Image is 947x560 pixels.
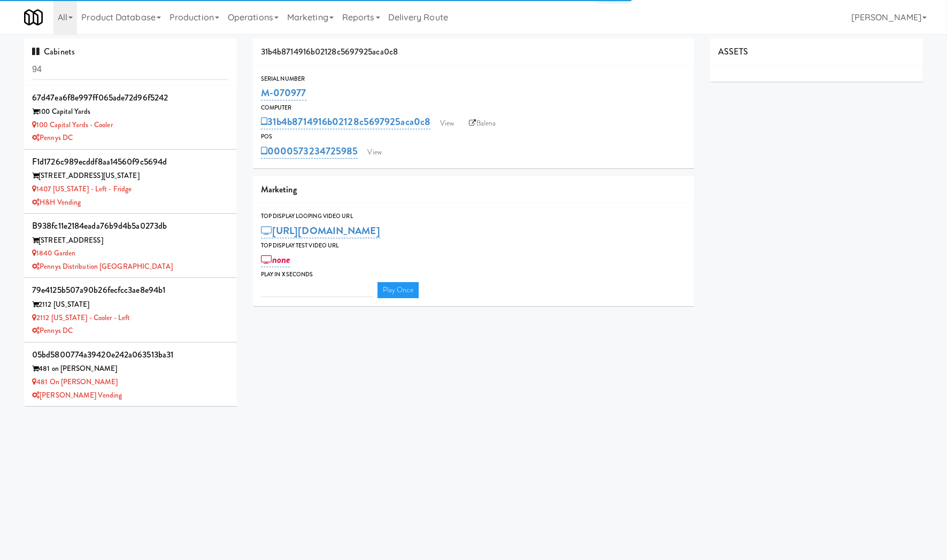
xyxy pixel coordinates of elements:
div: 67d47ea6f8e997ff065ade72d96f5242 [32,90,229,106]
div: Computer [261,103,687,113]
a: [PERSON_NAME] Vending [32,390,122,400]
a: 1407 [US_STATE] - Left - Fridge [32,184,132,194]
a: [URL][DOMAIN_NAME] [261,223,380,238]
div: 2112 [US_STATE] [32,298,229,312]
div: Serial Number [261,74,687,84]
span: ASSETS [718,45,748,58]
div: f1d1726c989ecddf8aa14560f9c5694d [32,154,229,170]
li: f1d1726c989ecddf8aa14560f9c5694d[STREET_ADDRESS][US_STATE] 1407 [US_STATE] - Left - FridgeH&H Ven... [24,150,237,214]
li: 67d47ea6f8e997ff065ade72d96f5242100 Capital Yards 100 Capital Yards - CoolerPennys DC [24,85,237,150]
a: Play Once [378,282,419,298]
div: 79e4125b507a90b26fecfcc3ae8e94b1 [32,282,229,298]
input: Search cabinets [32,60,229,80]
li: b938fc11e2184eada76b9d4b5a0273db[STREET_ADDRESS] 1840 GardenPennys Distribution [GEOGRAPHIC_DATA] [24,214,237,278]
a: 0000573234725985 [261,144,358,159]
span: Cabinets [32,45,75,58]
div: 31b4b8714916b02128c5697925aca0c8 [253,38,695,66]
a: View [435,115,459,131]
div: 05bd5800774a39420e242a063513ba31 [32,347,229,363]
a: 481 on [PERSON_NAME] [32,377,118,387]
div: Play in X seconds [261,269,687,280]
a: 100 Capital Yards - Cooler [32,120,113,130]
li: 05bd5800774a39420e242a063513ba31481 on [PERSON_NAME] 481 on [PERSON_NAME][PERSON_NAME] Vending [24,343,237,407]
div: [STREET_ADDRESS][US_STATE] [32,169,229,183]
div: 481 on [PERSON_NAME] [32,362,229,376]
span: Marketing [261,183,297,196]
div: [STREET_ADDRESS] [32,234,229,247]
div: Top Display Test Video Url [261,240,687,251]
a: Balena [464,115,501,131]
a: 1840 Garden [32,248,75,258]
a: Pennys DC [32,325,73,336]
a: Pennys Distribution [GEOGRAPHIC_DATA] [32,261,173,271]
a: M-070977 [261,85,306,100]
img: Micromart [24,8,43,27]
div: POS [261,131,687,142]
li: 79e4125b507a90b26fecfcc3ae8e94b12112 [US_STATE] 2112 [US_STATE] - Cooler - LeftPennys DC [24,278,237,342]
div: b938fc11e2184eada76b9d4b5a0273db [32,218,229,234]
div: 100 Capital Yards [32,105,229,119]
a: 2112 [US_STATE] - Cooler - Left [32,313,130,323]
a: none [261,252,290,267]
div: Top Display Looping Video Url [261,211,687,222]
a: 31b4b8714916b02128c5697925aca0c8 [261,114,430,129]
a: Pennys DC [32,133,73,143]
a: H&H Vending [32,197,81,207]
a: View [362,144,387,160]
